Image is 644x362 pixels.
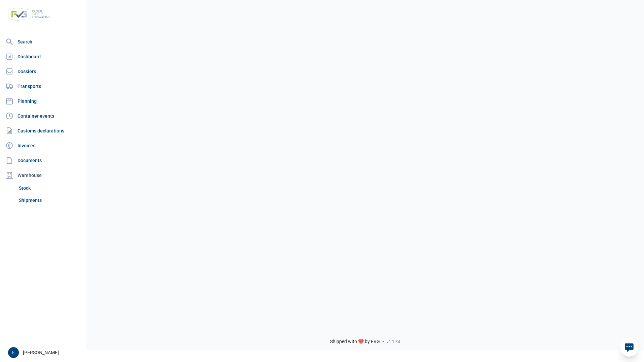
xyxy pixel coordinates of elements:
a: Dossiers [3,65,83,78]
span: - [383,339,384,345]
a: Shipments [16,194,83,206]
a: Dashboard [3,50,83,63]
span: Shipped with ❤️ by FVG [330,339,380,345]
div: Warehouse [3,169,83,182]
button: F [8,347,19,358]
span: v1.1.34 [387,339,400,344]
a: Customs declarations [3,124,83,138]
a: Container events [3,109,83,123]
a: Documents [3,154,83,167]
div: [PERSON_NAME] [8,347,82,358]
a: Stock [16,182,83,194]
a: Transports [3,80,83,93]
a: Invoices [3,139,83,152]
img: FVG - Global freight forwarding [5,5,53,24]
a: Search [3,35,83,49]
a: Planning [3,94,83,108]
